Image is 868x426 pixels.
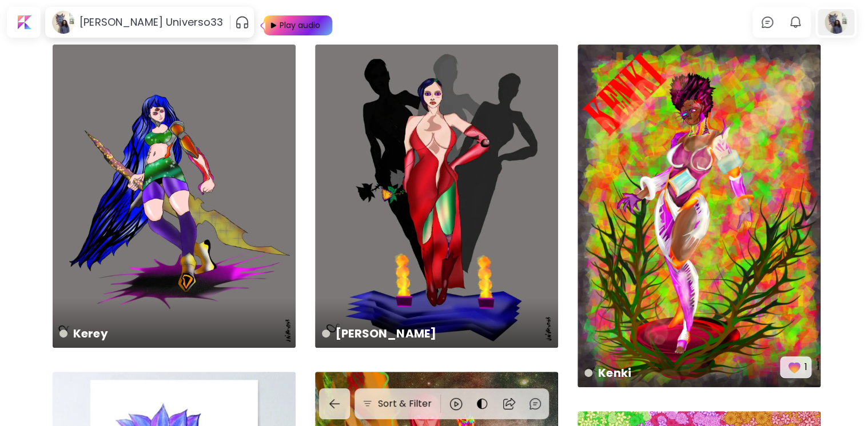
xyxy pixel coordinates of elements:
img: Play [264,15,278,35]
h4: [PERSON_NAME] [322,325,549,342]
img: favorites [786,359,802,375]
p: 1 [805,360,807,374]
a: [PERSON_NAME]https://cdn.kaleido.art/CDN/Artwork/174524/Primary/medium.webp?updated=774045 [315,45,558,348]
button: favorites1 [780,356,811,378]
h6: [PERSON_NAME] Universo33 [79,15,223,29]
img: bellIcon [789,15,802,29]
img: Play [259,15,266,36]
button: bellIcon [786,13,805,32]
img: back [328,397,341,411]
a: Kenkifavorites1https://cdn.kaleido.art/CDN/Artwork/169981/Primary/medium.webp?updated=754600 [578,45,821,387]
button: pauseOutline IconGradient Icon [235,13,249,31]
a: Kereyhttps://cdn.kaleido.art/CDN/Artwork/174525/Primary/medium.webp?updated=774047 [53,45,296,348]
h4: Kenki [584,364,780,381]
a: back [319,388,355,419]
h4: Kerey [59,325,286,342]
img: chatIcon [761,15,774,29]
button: back [319,388,350,419]
img: chatIcon [528,397,542,411]
div: Play audio [278,15,321,35]
h6: Sort & Filter [378,397,432,411]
